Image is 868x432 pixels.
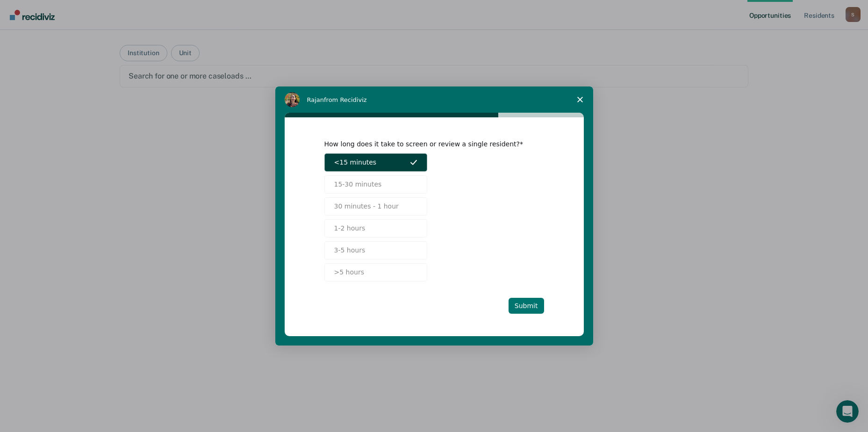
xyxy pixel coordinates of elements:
[334,180,382,189] span: 15-30 minutes
[334,245,366,255] span: 3-5 hours
[324,153,427,172] button: <15 minutes
[334,223,366,233] span: 1-2 hours
[285,92,300,107] img: Profile image for Rajan
[324,197,427,216] button: 30 minutes - 1 hour
[334,267,364,277] span: >5 hours
[334,202,399,211] span: 30 minutes - 1 hour
[324,219,427,238] button: 1-2 hours
[567,86,593,113] span: Close survey
[324,241,427,259] button: 3-5 hours
[334,158,377,167] span: <15 minutes
[307,96,324,103] span: Rajan
[509,298,544,314] button: Submit
[324,96,367,103] span: from Recidiviz
[324,175,427,194] button: 15-30 minutes
[324,263,427,281] button: >5 hours
[324,140,530,148] div: How long does it take to screen or review a single resident?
